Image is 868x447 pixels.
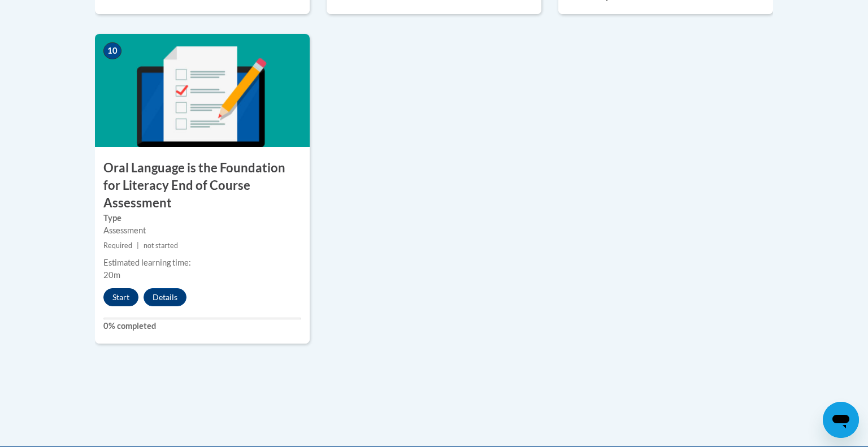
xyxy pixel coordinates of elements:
[103,320,301,332] label: 0% completed
[103,288,138,306] button: Start
[103,224,301,237] div: Assessment
[823,402,859,438] iframe: Button to launch messaging window
[144,241,178,250] span: not started
[95,159,310,211] h3: Oral Language is the Foundation for Literacy End of Course Assessment
[95,34,310,147] img: Course Image
[103,257,301,269] div: Estimated learning time:
[103,270,120,280] span: 20m
[137,241,139,250] span: |
[103,241,132,250] span: Required
[144,288,186,306] button: Details
[103,42,121,59] span: 10
[103,212,301,224] label: Type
